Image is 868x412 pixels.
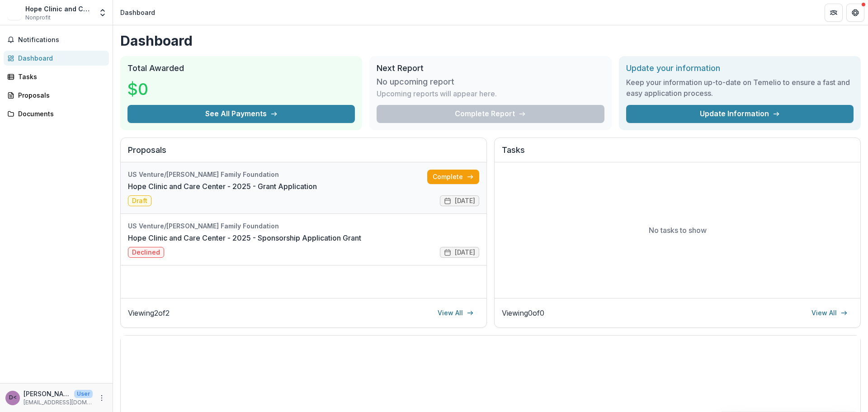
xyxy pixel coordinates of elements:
h2: Tasks [502,145,853,162]
h2: Update your information [626,63,854,73]
div: Hope Clinic and Care Center [25,4,93,14]
h3: No upcoming report [377,77,454,87]
a: Complete [427,170,479,184]
h2: Proposals [128,145,479,162]
h2: Next Report [377,63,604,73]
p: [PERSON_NAME] <[EMAIL_ADDRESS][DOMAIN_NAME]> [24,389,71,398]
button: Partners [825,4,843,22]
span: Notifications [18,36,105,44]
button: More [96,393,107,403]
p: No tasks to show [649,225,707,236]
button: Open entity switcher [96,4,109,22]
p: User [74,390,93,398]
div: David Lally <dlally@hopeclinic.care> [9,395,17,401]
div: Dashboard [120,8,155,17]
div: Proposals [18,90,102,100]
p: Viewing 0 of 0 [502,308,544,318]
a: Documents [4,106,109,121]
a: View All [806,306,853,320]
nav: breadcrumb [117,6,159,19]
div: Documents [18,109,102,118]
h2: Total Awarded [127,63,355,73]
h3: Keep your information up-to-date on Temelio to ensure a fast and easy application process. [626,77,854,99]
span: Nonprofit [25,14,51,22]
button: Get Help [846,4,864,22]
a: Dashboard [4,51,109,66]
img: Hope Clinic and Care Center [7,5,22,20]
p: [EMAIL_ADDRESS][DOMAIN_NAME] [24,398,93,407]
a: Tasks [4,69,109,84]
button: Notifications [4,33,109,47]
a: Update Information [626,105,854,123]
a: Hope Clinic and Care Center - 2025 - Grant Application [128,181,317,192]
button: See All Payments [127,105,355,123]
p: Viewing 2 of 2 [128,308,170,318]
h3: $0 [127,77,195,101]
a: Hope Clinic and Care Center - 2025 - Sponsorship Application Grant [128,232,361,243]
a: Proposals [4,88,109,103]
p: Upcoming reports will appear here. [377,88,497,99]
div: Tasks [18,72,102,81]
h1: Dashboard [120,33,861,49]
a: View All [432,306,479,320]
div: Dashboard [18,53,102,63]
